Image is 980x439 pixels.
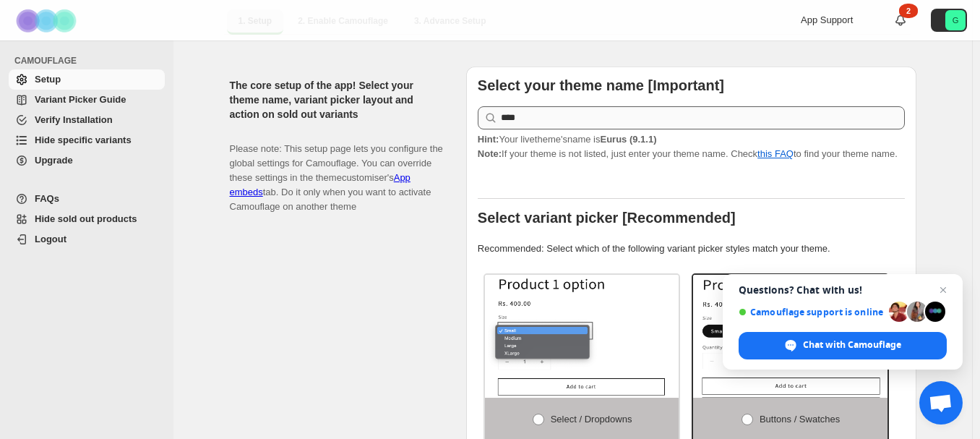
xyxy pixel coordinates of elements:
[801,14,853,25] span: App Support
[230,78,443,122] h2: The core setup of the app! Select your theme name, variant picker layout and action on sold out v...
[739,307,884,317] span: Camouflage support is online
[35,234,66,244] span: Logout
[9,110,165,130] a: Verify Installation
[919,381,963,425] div: Open chat
[953,16,959,25] text: G
[478,210,736,226] b: Select variant picker [Recommended]
[35,193,59,204] span: FAQs
[35,114,113,125] span: Verify Installation
[230,127,443,214] p: Please note: This setup page lets you configure the global settings for Camouflage. You can overr...
[9,90,165,110] a: Variant Picker Guide
[14,55,166,67] span: CAMOUFLAGE
[478,134,499,145] strong: Hint:
[693,275,887,398] img: Buttons / Swatches
[35,94,126,105] span: Variant Picker Guide
[35,213,137,224] span: Hide sold out products
[485,275,679,398] img: Select / Dropdowns
[478,242,905,256] p: Recommended: Select which of the following variant picker styles match your theme.
[478,134,657,145] span: Your live theme's name is
[934,281,952,299] span: Close chat
[600,134,656,145] strong: Eurus (9.1.1)
[9,130,165,150] a: Hide specific variants
[35,155,73,166] span: Upgrade
[35,135,132,145] span: Hide specific variants
[757,148,794,159] a: this FAQ
[9,209,165,229] a: Hide sold out products
[9,69,165,90] a: Setup
[899,4,918,18] div: 2
[945,10,966,30] span: Avatar with initials G
[478,77,724,93] b: Select your theme name [Important]
[9,150,165,171] a: Upgrade
[739,332,947,359] div: Chat with Camouflage
[739,284,947,296] span: Questions? Chat with us!
[803,338,901,351] span: Chat with Camouflage
[9,189,165,209] a: FAQs
[893,13,908,27] a: 2
[551,414,632,425] span: Select / Dropdowns
[12,1,84,41] img: Camouflage
[35,74,61,85] span: Setup
[478,132,905,161] p: If your theme is not listed, just enter your theme name. Check to find your theme name.
[760,414,840,425] span: Buttons / Swatches
[9,229,165,250] a: Logout
[931,9,967,32] button: Avatar with initials G
[478,148,502,159] strong: Note:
